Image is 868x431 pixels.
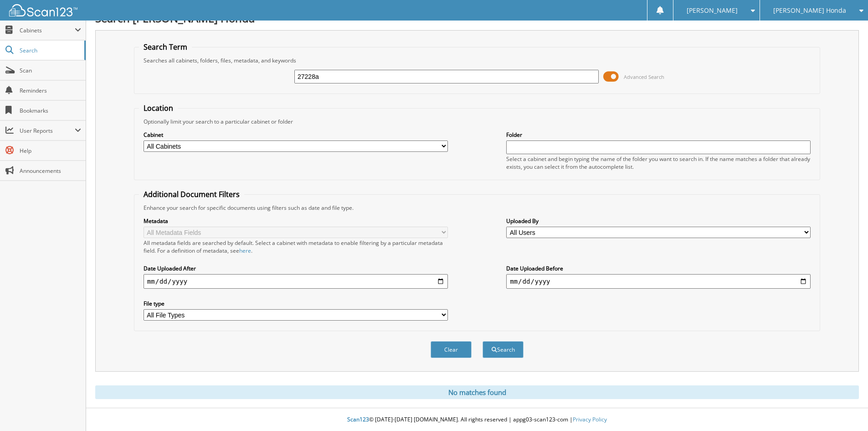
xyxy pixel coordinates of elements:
[573,415,607,423] a: Privacy Policy
[506,155,811,171] div: Select a cabinet and begin typing the name of the folder you want to search in. If the name match...
[9,4,77,16] img: scan123-logo-white.svg
[431,341,472,358] button: Clear
[139,42,192,52] legend: Search Term
[144,217,448,225] label: Metadata
[144,239,448,254] div: All metadata fields are searched by default. Select a cabinet with metadata to enable filtering b...
[506,217,811,225] label: Uploaded By
[773,8,846,13] span: [PERSON_NAME] Honda
[139,189,244,199] legend: Additional Document Filters
[239,247,251,254] a: here
[144,265,448,272] label: Date Uploaded After
[687,8,738,13] span: [PERSON_NAME]
[20,147,81,155] span: Help
[144,300,448,307] label: File type
[20,67,81,74] span: Scan
[95,385,859,399] div: No matches found
[139,204,815,212] div: Enhance your search for specific documents using filters such as date and file type.
[20,127,75,135] span: User Reports
[506,274,811,289] input: end
[139,57,815,64] div: Searches all cabinets, folders, files, metadata, and keywords
[347,415,369,423] span: Scan123
[624,73,664,80] span: Advanced Search
[20,167,81,175] span: Announcements
[20,87,81,94] span: Reminders
[139,103,178,113] legend: Location
[139,118,815,125] div: Optionally limit your search to a particular cabinet or folder
[20,26,75,34] span: Cabinets
[86,409,868,431] div: © [DATE]-[DATE] [DOMAIN_NAME]. All rights reserved | appg03-scan123-com |
[506,131,811,139] label: Folder
[506,265,811,272] label: Date Uploaded Before
[144,131,448,139] label: Cabinet
[822,387,868,431] iframe: Chat Widget
[20,107,81,114] span: Bookmarks
[20,47,80,54] span: Search
[144,274,448,289] input: start
[483,341,524,358] button: Search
